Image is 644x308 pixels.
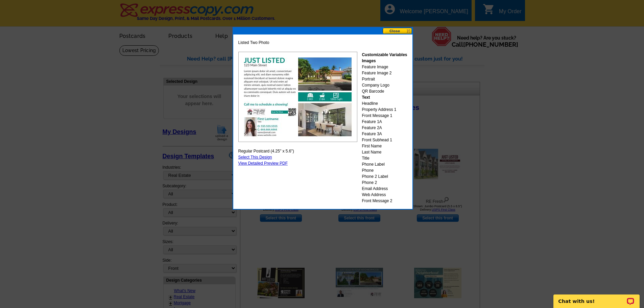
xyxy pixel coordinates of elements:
[238,148,294,154] span: Regular Postcard (4.25" x 5.6")
[238,161,288,166] a: View Detailed Preview PDF
[362,58,376,63] strong: Images
[238,52,357,142] img: GENPRF_JL_Two_Photo_ALL.jpg
[362,52,407,57] strong: Customizable Variables
[362,52,407,204] div: Feature Image Feature Image 2 Portrait Company Logo QR Barcode Headline Property Address 1 Front ...
[238,155,272,160] a: Select This Design
[362,95,370,100] strong: Text
[549,287,644,308] iframe: LiveChat chat widget
[238,40,269,46] span: Listed Two Photo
